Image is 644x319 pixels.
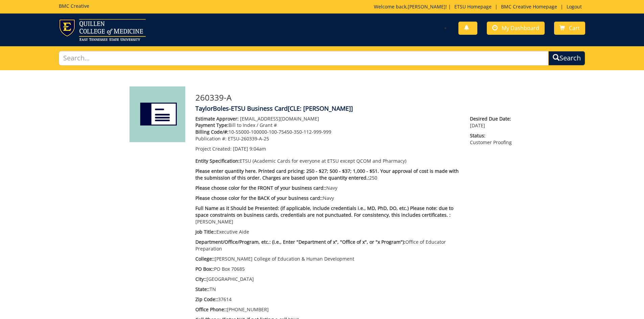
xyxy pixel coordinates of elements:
[554,22,585,35] a: Cart
[487,22,545,35] a: My Dashboard
[195,205,453,218] span: Full Name as it Should be Presented: (if applicable, include credentials i.e., MD, PhD, DO, etc.)...
[59,3,89,8] h5: BMC Creative
[195,296,460,303] p: 37614
[470,132,515,139] span: Status:
[470,132,515,146] p: Customer Proofing
[195,229,216,235] span: Job Title::
[195,286,210,292] span: State::
[502,24,539,32] span: My Dashboard
[195,266,214,272] span: PO Box::
[195,93,515,102] h3: 260339-A
[195,129,460,135] p: 10-55000-100000-100-75450-350-112-999-999
[195,205,460,225] p: [PERSON_NAME]
[195,195,460,202] p: Navy
[195,115,460,122] p: [EMAIL_ADDRESS][DOMAIN_NAME]
[195,306,460,313] p: [PHONE_NUMBER]
[195,122,229,128] span: Payment Type:
[195,306,227,313] span: Office Phone::
[470,115,515,129] p: [DATE]
[129,86,185,142] img: Product featured image
[374,3,585,10] p: Welcome back, ! | | |
[195,129,229,135] span: Billing Code/#:
[195,158,240,164] span: Entity Specification:
[563,3,585,10] a: Logout
[195,185,460,191] p: Navy
[195,168,460,181] p: 250
[195,168,459,181] span: Please enter quantity here. Printed card pricing: 250 - $27; 500 - $37; 1,000 - $51. Your approva...
[548,51,585,65] button: Search
[233,145,266,152] span: [DATE] 9:04am
[195,296,218,302] span: Zip Code::
[195,135,226,142] span: Publication #:
[195,256,460,262] p: [PERSON_NAME] College of Education & Human Development
[195,239,460,252] p: Office of Educator Preparation
[408,3,446,10] a: [PERSON_NAME]
[195,122,460,129] p: Bill to Index / Grant #
[195,145,232,152] span: Project Created:
[470,115,515,122] span: Desired Due Date:
[498,3,560,10] a: BMC Creative Homepage
[195,276,207,282] span: City::
[195,276,460,283] p: [GEOGRAPHIC_DATA]
[59,51,549,65] input: Search...
[195,256,215,262] span: College::
[195,115,239,122] span: Estimate Approver:
[195,266,460,272] p: PO Box 70685
[59,19,146,41] img: ETSU logo
[195,239,405,245] span: Department/Office/Program, etc.: (i.e., Enter "Department of x", "Office of x", or "x Program"):
[228,135,269,142] span: ETSU-260339-A-25
[195,286,460,293] p: TN
[195,229,460,235] p: Executive Aide
[195,158,460,164] p: ETSU (Academic Cards for everyone at ETSU except QCOM and Pharmacy)
[451,3,495,10] a: ETSU Homepage
[569,24,580,32] span: Cart
[195,185,326,191] span: Please choose color for the FRONT of your business card::
[195,105,515,112] h4: TaylorBoles-ETSU Business Card
[195,195,323,201] span: Please choose color for the BACK of your business card::
[288,104,353,112] span: [CLE: [PERSON_NAME]]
